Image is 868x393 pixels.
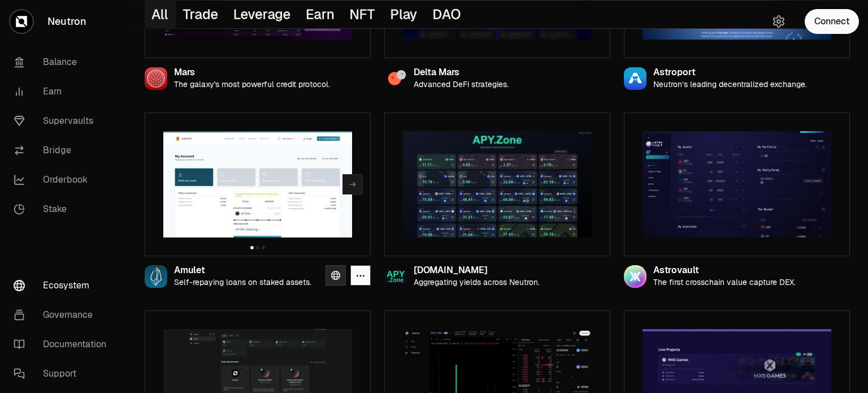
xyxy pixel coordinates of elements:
p: Neutron’s leading decentralized exchange. [653,80,807,89]
a: Governance [5,300,122,330]
a: Orderbook [5,165,122,195]
a: Earn [5,77,122,106]
p: The first crosschain value capture DEX. [653,278,796,287]
img: Apy.Zone preview image [403,131,592,237]
div: Amulet [174,266,311,275]
button: All [145,1,176,28]
button: Earn [299,1,342,28]
img: Astrovault preview image [643,131,831,237]
div: Astrovault [653,266,796,275]
div: Mars [174,68,330,77]
a: Bridge [5,136,122,165]
p: Advanced DeFi strategies. [414,80,509,89]
a: Support [5,359,122,388]
div: [DOMAIN_NAME] [414,266,540,275]
button: DAO [426,1,469,28]
a: Documentation [5,330,122,359]
button: Leverage [226,1,299,28]
a: Ecosystem [5,271,122,300]
button: Connect [805,9,859,34]
img: Amulet preview image [163,131,352,237]
p: Aggregating yields across Neutron. [414,278,540,287]
button: NFT [343,1,384,28]
a: Supervaults [5,106,122,136]
div: Astroport [653,68,807,77]
button: Play [383,1,426,28]
div: Delta Mars [414,68,509,77]
a: Balance [5,47,122,77]
p: Self-repaying loans on staked assets. [174,278,311,287]
a: Stake [5,195,122,224]
p: The galaxy's most powerful credit protocol. [174,80,330,89]
button: Trade [176,1,227,28]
